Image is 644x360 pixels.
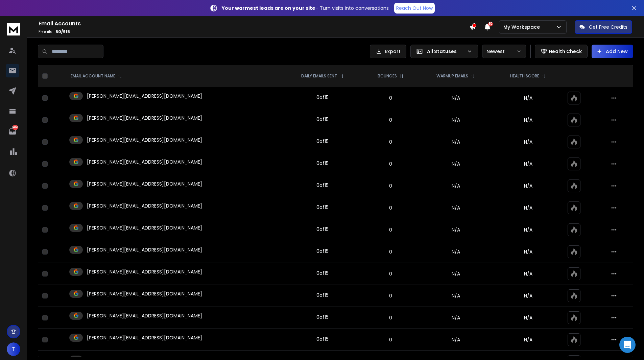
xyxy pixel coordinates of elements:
button: Get Free Credits [575,20,632,34]
td: N/A [419,197,493,219]
p: 0 [367,205,414,211]
p: 0 [367,292,414,299]
p: [PERSON_NAME][EMAIL_ADDRESS][DOMAIN_NAME] [87,268,202,275]
p: N/A [497,139,559,145]
p: [PERSON_NAME][EMAIL_ADDRESS][DOMAIN_NAME] [87,181,202,187]
div: 0 of 15 [316,116,329,123]
p: [PERSON_NAME][EMAIL_ADDRESS][DOMAIN_NAME] [87,224,202,231]
p: N/A [497,226,559,233]
button: T [7,342,20,356]
p: Get Free Credits [589,24,627,30]
p: [PERSON_NAME][EMAIL_ADDRESS][DOMAIN_NAME] [87,93,202,99]
p: 0 [367,117,414,123]
td: N/A [419,241,493,263]
div: Open Intercom Messenger [619,337,636,353]
p: N/A [497,270,559,277]
p: N/A [497,183,559,189]
p: HEALTH SCORE [510,73,539,79]
p: [PERSON_NAME][EMAIL_ADDRESS][DOMAIN_NAME] [87,137,202,143]
td: N/A [419,219,493,241]
p: 0 [367,336,414,343]
td: N/A [419,263,493,285]
p: WARMUP EMAILS [436,73,468,79]
td: N/A [419,131,493,153]
div: 0 of 15 [316,226,329,233]
p: N/A [497,336,559,343]
p: N/A [497,117,559,123]
div: 0 of 15 [316,292,329,298]
p: [PERSON_NAME][EMAIL_ADDRESS][DOMAIN_NAME] [87,115,202,121]
td: N/A [419,87,493,109]
p: Reach Out Now [396,5,433,11]
p: – Turn visits into conversations [222,5,389,11]
p: 0 [367,226,414,233]
p: [PERSON_NAME][EMAIL_ADDRESS][DOMAIN_NAME] [87,334,202,341]
div: 0 of 15 [316,248,329,255]
p: 0 [367,248,414,255]
button: Health Check [535,45,588,58]
button: Export [370,45,406,58]
p: [PERSON_NAME][EMAIL_ADDRESS][DOMAIN_NAME] [87,290,202,297]
p: [PERSON_NAME][EMAIL_ADDRESS][DOMAIN_NAME] [87,246,202,253]
td: N/A [419,175,493,197]
td: N/A [419,329,493,351]
p: [PERSON_NAME][EMAIL_ADDRESS][DOMAIN_NAME] [87,202,202,209]
td: N/A [419,153,493,175]
div: 0 of 15 [316,94,329,101]
div: 0 of 15 [316,336,329,342]
p: N/A [497,248,559,255]
strong: Your warmest leads are on your site [222,5,315,11]
p: N/A [497,205,559,211]
p: DAILY EMAILS SENT [301,73,337,79]
div: 0 of 15 [316,204,329,211]
p: All Statuses [427,48,464,55]
span: 50 [488,22,493,26]
p: 0 [367,139,414,145]
td: N/A [419,109,493,131]
span: 50 / 915 [55,29,70,34]
p: My Workspace [503,24,543,30]
div: 0 of 15 [316,138,329,145]
p: N/A [497,314,559,321]
td: N/A [419,285,493,307]
p: N/A [497,292,559,299]
td: N/A [419,307,493,329]
p: 0 [367,314,414,321]
p: 0 [367,270,414,277]
div: 0 of 15 [316,182,329,189]
p: 0 [367,183,414,189]
p: N/A [497,95,559,101]
h1: Email Accounts [39,20,469,28]
p: 1463 [13,125,18,130]
p: [PERSON_NAME][EMAIL_ADDRESS][DOMAIN_NAME] [87,312,202,319]
div: 0 of 15 [316,270,329,277]
div: EMAIL ACCOUNT NAME [71,73,122,79]
p: Emails : [39,29,469,34]
button: Newest [482,45,526,58]
p: [PERSON_NAME][EMAIL_ADDRESS][DOMAIN_NAME] [87,159,202,165]
p: BOUNCES [378,73,397,79]
img: logo [7,23,20,35]
p: 0 [367,161,414,167]
p: N/A [497,161,559,167]
a: Reach Out Now [394,3,435,14]
a: 1463 [6,125,19,138]
p: 0 [367,95,414,101]
button: Add New [592,45,633,58]
div: 0 of 15 [316,314,329,320]
p: Health Check [549,48,582,55]
div: 0 of 15 [316,160,329,167]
